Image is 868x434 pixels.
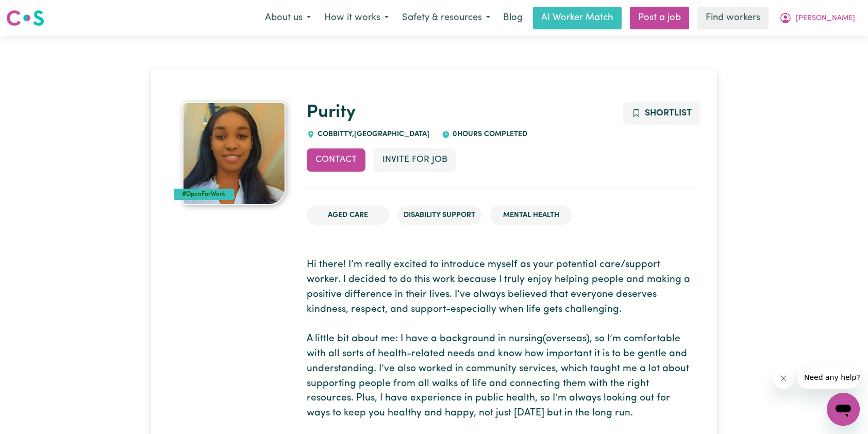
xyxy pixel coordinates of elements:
a: Find workers [697,7,769,29]
a: Blog [497,7,529,29]
a: AI Worker Match [533,7,622,29]
li: Disability Support [397,206,481,225]
button: My Account [773,7,862,29]
button: About us [258,7,318,29]
a: Post a job [630,7,689,29]
span: Shortlist [645,109,692,118]
span: Need any help? [6,7,62,15]
iframe: Button to launch messaging window [827,393,860,426]
a: Purity's profile picture'#OpenForWork [174,102,295,205]
a: Careseekers logo [6,6,44,30]
button: Invite for Job [374,148,456,171]
button: Add to shortlist [623,102,701,125]
span: [PERSON_NAME] [796,13,855,24]
iframe: Close message [773,368,794,389]
img: Careseekers logo [6,9,44,27]
li: Aged Care [307,206,389,225]
button: Safety & resources [395,7,497,29]
img: Purity [182,102,286,205]
iframe: Message from company [798,366,860,389]
button: How it works [318,7,395,29]
li: Mental Health [490,206,572,225]
span: COBBITTY , [GEOGRAPHIC_DATA] [315,130,429,138]
button: Contact [307,148,365,171]
a: Purity [307,104,356,122]
div: #OpenForWork [174,189,234,200]
span: 0 hours completed [450,130,527,138]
